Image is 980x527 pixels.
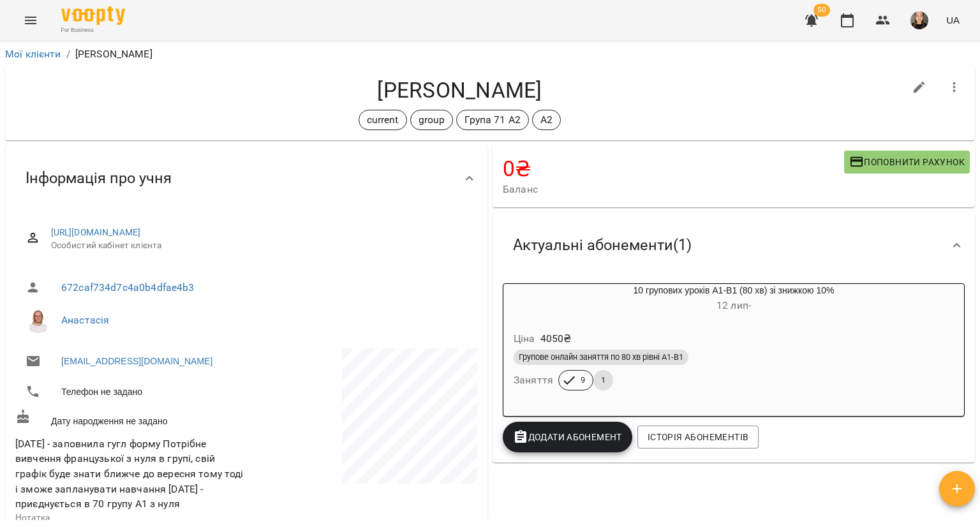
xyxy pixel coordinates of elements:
[813,4,830,17] span: 50
[514,330,535,348] h6: Ціна
[844,151,970,174] button: Поповнити рахунок
[503,422,632,452] button: Додати Абонемент
[419,112,445,128] p: group
[532,110,561,130] div: А2
[456,110,529,130] div: Група 71 А2
[51,239,467,252] span: Особистий кабінет клієнта
[593,375,613,386] span: 1
[15,438,244,510] span: [DATE] - заповнила гугл форму Потрібне вивчення французької з нуля в групі, свій графік буде знат...
[540,331,572,346] p: 4050 ₴
[367,112,399,128] p: current
[51,227,141,237] a: [URL][DOMAIN_NAME]
[5,47,975,62] nav: breadcrumb
[910,11,928,29] img: 07686a9793963d6b74447e7664111bec.jpg
[503,156,844,182] h4: 0 ₴
[61,355,212,367] a: [EMAIL_ADDRESS][DOMAIN_NAME]
[513,429,622,445] span: Додати Абонемент
[573,375,593,386] span: 9
[493,212,975,278] div: Актуальні абонементи(1)
[61,314,109,326] a: Анастасія
[503,182,844,197] span: Баланс
[26,168,172,188] span: Інформація про учня
[15,379,244,405] li: Телефон не задано
[15,77,904,103] h4: [PERSON_NAME]
[5,145,487,211] div: Інформація про учня
[61,281,195,293] a: 672caf734d7c4a0b4dfae4b3
[410,110,454,130] div: group
[15,5,46,36] button: Menu
[15,512,244,524] p: Нотатка
[503,284,964,406] button: 10 групових уроків А1-В1 (80 хв) зі знижкою 10%12 лип- Ціна4050₴Групове онлайн заняття по 80 хв р...
[946,13,960,27] span: UA
[513,235,692,255] span: Актуальні абонементи ( 1 )
[503,284,964,315] div: 10 групових уроків А1-В1 (80 хв) зі знижкою 10%
[540,112,553,128] p: А2
[637,426,759,449] button: Історія абонементів
[849,154,965,170] span: Поповнити рахунок
[514,352,688,363] span: Групове онлайн заняття по 80 хв рівні А1-В1
[716,299,751,311] span: 12 лип -
[941,8,965,32] button: UA
[359,110,407,130] div: current
[514,371,553,389] h6: Заняття
[464,112,521,128] p: Група 71 А2
[648,429,748,445] span: Історія абонементів
[61,6,125,25] img: Voopty Logo
[5,48,61,60] a: Мої клієнти
[26,308,51,333] img: Анастасія
[13,406,246,430] div: Дату народження не задано
[61,26,125,34] span: For Business
[66,47,70,62] li: /
[75,47,152,62] p: [PERSON_NAME]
